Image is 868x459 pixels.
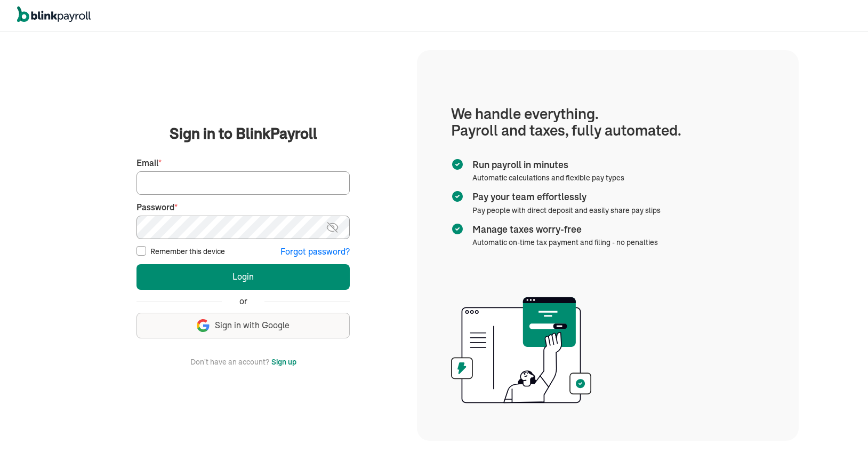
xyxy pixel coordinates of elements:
[472,173,624,183] span: Automatic calculations and flexible pay types
[197,319,210,332] img: google
[326,221,339,234] img: eye
[451,106,765,139] h1: We handle everything. Payroll and taxes, fully automated.
[472,190,656,204] span: Pay your team effortlessly
[136,201,350,213] label: Password
[472,223,654,236] span: Manage taxes worry-free
[136,171,350,195] input: Your email address
[271,355,296,368] button: Sign up
[472,205,661,215] span: Pay people with direct deposit and easily share pay slips
[451,223,464,235] img: checkmark
[451,158,464,171] img: checkmark
[472,238,658,247] span: Automatic on-time tax payment and filing - no penalties
[451,190,464,203] img: checkmark
[136,313,350,338] button: Sign in with Google
[215,319,290,331] span: Sign in with Google
[170,123,317,144] span: Sign in to BlinkPayroll
[451,294,591,407] img: illustration
[150,246,225,257] label: Remember this device
[136,264,350,290] button: Login
[190,355,269,368] span: Don't have an account?
[280,246,350,258] button: Forgot password?
[17,6,91,22] img: logo
[239,295,247,307] span: or
[472,158,620,172] span: Run payroll in minutes
[136,157,350,169] label: Email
